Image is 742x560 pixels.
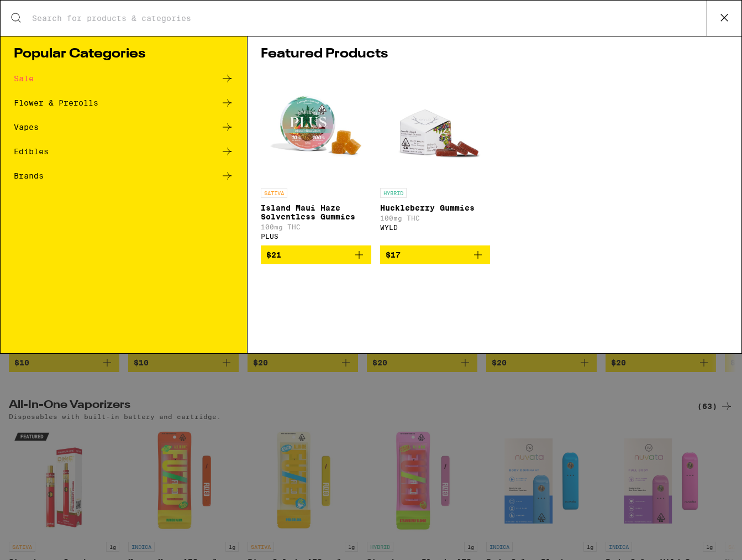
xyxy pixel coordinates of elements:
[380,214,491,222] p: 100mg THC
[14,121,234,134] a: Vapes
[261,188,287,198] p: SATIVA
[25,8,48,18] span: Help
[14,72,234,85] a: Sale
[266,250,281,259] span: $21
[380,245,491,264] button: Add to bag
[14,172,44,180] div: Brands
[261,48,728,61] h1: Featured Products
[14,145,234,158] a: Edibles
[14,123,39,131] div: Vapes
[261,223,371,231] p: 100mg THC
[261,72,371,245] a: Open page for Island Maui Haze Solventless Gummies from PLUS
[14,99,98,107] div: Flower & Prerolls
[380,224,491,231] div: WYLD
[261,72,371,182] img: PLUS - Island Maui Haze Solventless Gummies
[14,169,234,182] a: Brands
[380,72,491,182] img: WYLD - Huckleberry Gummies
[380,72,491,245] a: Open page for Huckleberry Gummies from WYLD
[380,188,407,198] p: HYBRID
[261,203,371,221] p: Island Maui Haze Solventless Gummies
[31,13,707,23] input: Search for products & categories
[386,250,401,259] span: $17
[261,233,371,240] div: PLUS
[380,203,491,212] p: Huckleberry Gummies
[14,75,34,82] div: Sale
[14,148,49,155] div: Edibles
[261,245,371,264] button: Add to bag
[14,48,234,61] h1: Popular Categories
[14,96,234,109] a: Flower & Prerolls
